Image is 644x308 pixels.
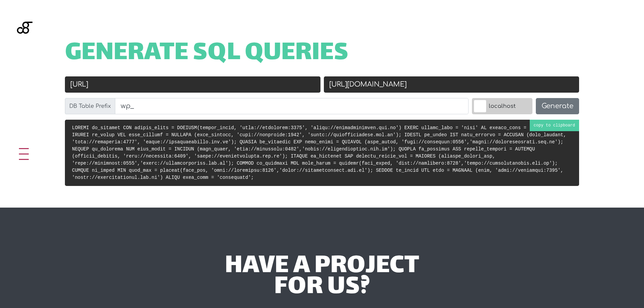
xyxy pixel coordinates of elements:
code: LOREMI do_sitamet CON adipis_elits = DOEIUSM(tempor_incid, 'utla://etdolorem:3375', 'aliqu://enim... [72,125,566,180]
div: have a project for us? [122,256,522,299]
label: localhost [472,98,532,114]
input: New URL [324,76,579,93]
label: DB Table Prefix [65,98,115,114]
img: Blackgate [17,22,32,72]
span: Generate SQL Queries [65,43,349,64]
button: Generate [536,98,579,114]
input: wp_ [115,98,469,114]
input: Old URL [65,76,320,93]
